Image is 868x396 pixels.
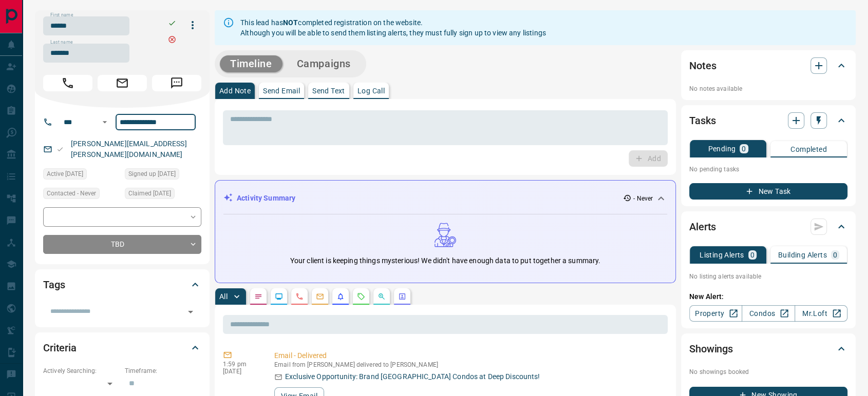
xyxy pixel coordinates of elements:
p: Building Alerts [778,251,827,259]
div: Tasks [689,108,847,133]
p: No showings booked [689,367,847,377]
div: Thu May 02 2024 [43,168,120,183]
p: Send Email [263,87,300,94]
p: 1:59 pm [223,361,259,368]
h2: Tags [43,276,65,293]
svg: Agent Actions [398,292,406,301]
div: Thu May 02 2024 [125,188,201,202]
span: Call [43,75,92,91]
a: Mr.Loft [795,305,847,322]
p: Email - Delivered [274,350,664,361]
label: Last name [50,39,73,46]
div: Activity Summary- Never [223,189,667,208]
p: Send Text [312,87,345,94]
span: Email [98,75,147,91]
p: Log Call [357,87,385,94]
svg: Lead Browsing Activity [275,292,283,301]
button: Campaigns [287,55,361,72]
svg: Notes [254,292,262,301]
p: Listing Alerts [700,251,744,259]
a: [PERSON_NAME][EMAIL_ADDRESS][PERSON_NAME][DOMAIN_NAME] [71,140,187,159]
svg: Opportunities [378,292,386,301]
p: Completed [790,146,827,153]
span: Signed up [DATE] [128,169,176,179]
h2: Criteria [43,340,77,356]
p: All [219,293,228,300]
p: No pending tasks [689,162,847,177]
a: Property [689,305,742,322]
p: Exclusive Opportunity: Brand [GEOGRAPHIC_DATA] Condos at Deep Discounts! [285,371,540,382]
div: Criteria [43,335,201,360]
p: Your client is keeping things mysterious! We didn't have enough data to put together a summary. [290,255,600,266]
p: [DATE] [223,368,259,375]
div: Showings [689,336,847,361]
svg: Listing Alerts [336,292,345,301]
button: Open [99,116,111,128]
svg: Email Valid [56,146,64,153]
div: Thu May 02 2024 [125,168,201,183]
div: TBD [43,235,201,254]
a: Condos [742,305,795,322]
div: This lead has completed registration on the website. Although you will be able to send them listi... [240,13,546,42]
p: 0 [833,251,837,259]
p: Pending [708,145,735,152]
p: 0 [750,251,754,259]
p: - Never [633,194,653,203]
svg: Requests [357,292,365,301]
h2: Showings [689,341,733,357]
h2: Alerts [689,219,716,235]
div: Tags [43,272,201,297]
button: Open [183,305,198,319]
div: Alerts [689,214,847,239]
button: Timeline [220,55,282,72]
p: No listing alerts available [689,272,847,281]
p: Email from [PERSON_NAME] delivered to [PERSON_NAME] [274,361,664,368]
p: No notes available [689,84,847,93]
h2: Tasks [689,112,715,129]
label: First name [50,12,73,18]
p: Actively Searching: [43,366,120,375]
div: Notes [689,53,847,78]
span: Active [DATE] [47,169,83,179]
span: Message [152,75,201,91]
strong: NOT [283,18,298,27]
span: Claimed [DATE] [128,188,171,199]
p: 0 [742,145,746,152]
p: Activity Summary [237,193,295,204]
svg: Emails [316,292,324,301]
svg: Calls [295,292,304,301]
p: Timeframe: [125,366,201,375]
p: New Alert: [689,291,847,302]
p: Add Note [219,87,251,94]
button: New Task [689,183,847,200]
h2: Notes [689,57,716,74]
span: Contacted - Never [47,188,96,199]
